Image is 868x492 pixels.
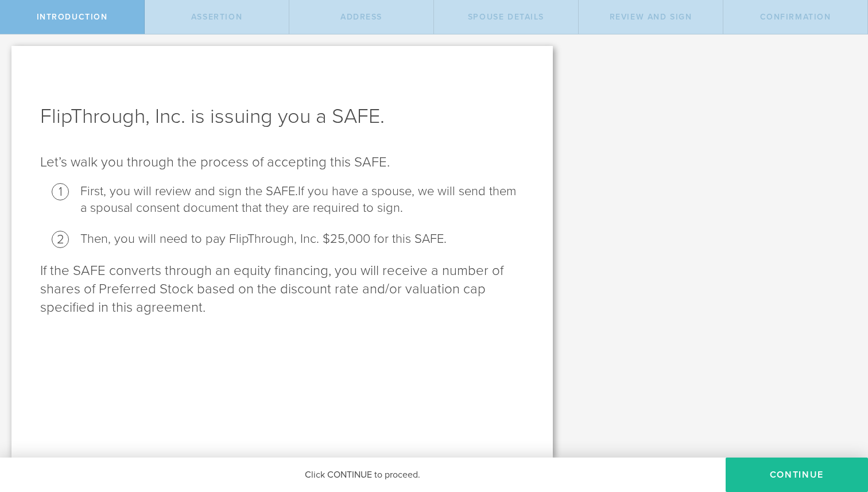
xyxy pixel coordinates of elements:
span: assertion [191,12,242,22]
span: Spouse Details [468,12,544,22]
h1: FlipThrough, Inc. is issuing you a SAFE. [40,103,524,130]
span: If you have a spouse, we will send them a spousal consent document that they are required to sign. [80,184,516,215]
span: Review and Sign [610,12,692,22]
p: Let’s walk you through the process of accepting this SAFE. [40,153,524,172]
p: If the SAFE converts through an equity financing, you will receive a number of shares of Preferre... [40,262,524,317]
span: Address [340,12,382,22]
button: Continue [726,458,868,492]
li: Then, you will need to pay FlipThrough, Inc. $25,000 for this SAFE. [80,231,524,247]
span: Confirmation [760,12,831,22]
li: First, you will review and sign the SAFE. [80,183,524,216]
span: Introduction [37,12,108,22]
